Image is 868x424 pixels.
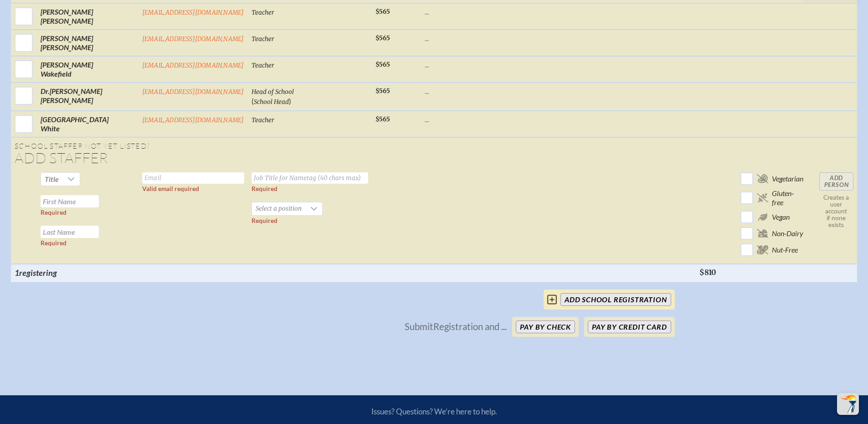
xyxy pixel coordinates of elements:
[41,87,50,95] span: Dr.
[696,264,737,281] th: $810
[19,268,57,278] span: registering
[425,7,692,16] p: ...
[289,97,291,105] span: )
[405,321,507,331] p: Submit Registration and ...
[375,87,390,95] span: $565
[837,393,859,415] button: Scroll Top
[45,175,59,183] span: Title
[839,395,857,413] img: To the top
[772,189,805,207] span: Gluten-free
[252,172,368,184] input: Job Title for Nametag (40 chars max)
[772,174,803,183] span: Vegetarian
[425,87,692,96] p: ...
[142,185,199,192] label: Valid email required
[274,407,595,416] p: Issues? Questions? We’re here to help.
[11,264,139,281] th: 1
[37,111,139,137] td: [GEOGRAPHIC_DATA] White
[142,62,244,69] a: [EMAIL_ADDRESS][DOMAIN_NAME]
[252,9,274,16] span: Teacher
[252,217,277,224] label: Required
[375,34,390,42] span: $565
[37,56,139,83] td: [PERSON_NAME] Wakefield
[425,34,692,43] p: ...
[375,8,390,16] span: $565
[41,173,62,186] span: Title
[772,245,798,254] span: Nut-Free
[772,212,790,222] span: Vegan
[252,116,274,124] span: Teacher
[425,115,692,124] p: ...
[516,321,575,333] button: Pay by Check
[142,116,244,124] a: [EMAIL_ADDRESS][DOMAIN_NAME]
[252,97,254,105] span: (
[588,321,671,333] button: Pay by Credit Card
[252,185,277,192] label: Required
[560,293,671,306] input: add School Registration
[375,61,390,68] span: $565
[41,195,99,207] input: First Name
[252,202,305,215] span: Select a position
[41,239,67,247] label: Required
[41,209,67,216] label: Required
[252,88,294,96] span: Head of School
[41,226,99,238] input: Last Name
[142,9,244,16] a: [EMAIL_ADDRESS][DOMAIN_NAME]
[142,35,244,43] a: [EMAIL_ADDRESS][DOMAIN_NAME]
[375,115,390,123] span: $565
[252,35,274,43] span: Teacher
[142,88,244,96] a: [EMAIL_ADDRESS][DOMAIN_NAME]
[37,83,139,111] td: [PERSON_NAME] [PERSON_NAME]
[142,172,244,184] input: Email
[425,60,692,69] p: ...
[252,62,274,69] span: Teacher
[772,229,803,238] span: Non-Dairy
[37,3,139,30] td: [PERSON_NAME] [PERSON_NAME]
[819,194,853,228] p: Creates a user account if none exists
[37,30,139,56] td: [PERSON_NAME] [PERSON_NAME]
[254,98,289,106] span: School Head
